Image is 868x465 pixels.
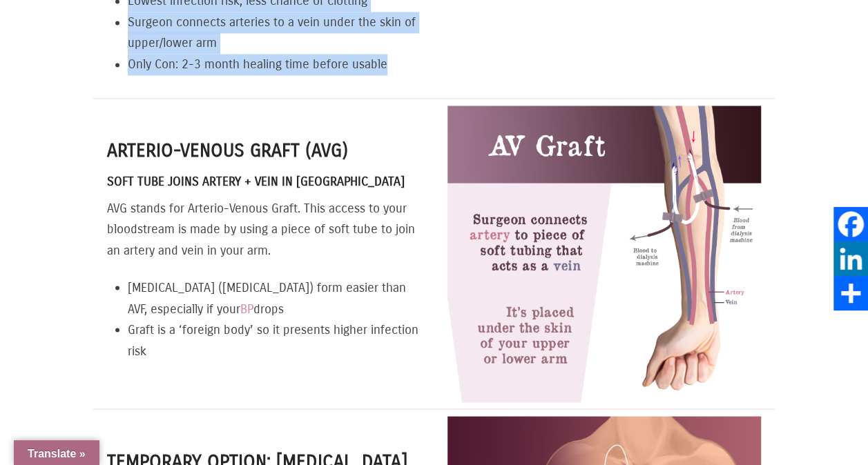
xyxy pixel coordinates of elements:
[28,448,86,459] span: Translate »
[128,12,421,54] li: Surgeon connects arteries to a vein under the skin of upper/lower arm
[107,174,405,189] strong: Soft Tube Joins Artery + Vein in [GEOGRAPHIC_DATA]
[128,277,421,319] li: [MEDICAL_DATA] ([MEDICAL_DATA]) form easier than AVF, especially if your drops
[833,241,868,276] a: LinkedIn
[128,54,421,75] li: Only Con: 2-3 month healing time before usable
[107,197,421,261] p: AVG stands for Arterio-Venous Graft. This access to your bloodstream is made by using a piece of ...
[107,139,348,161] strong: Arterio-venous Graft (AVG)
[447,106,761,402] img: Dialysis-Graft.png
[240,301,253,316] a: BP
[128,319,421,361] li: Graft is a ‘foreign body’ so it presents higher infection risk
[833,207,868,241] a: Facebook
